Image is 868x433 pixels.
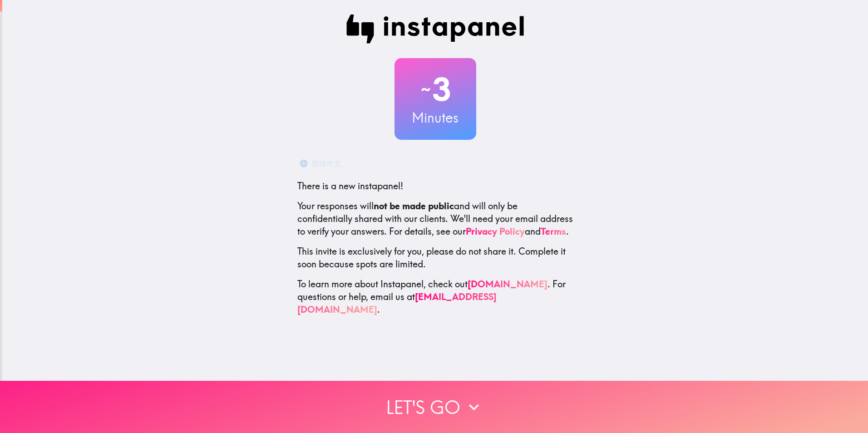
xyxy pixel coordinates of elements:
b: not be made public [374,200,454,212]
img: Instapanel [346,15,524,44]
p: To learn more about Instapanel, check out . For questions or help, email us at . [297,278,573,316]
h2: 3 [395,71,476,108]
p: This invite is exclusively for you, please do not share it. Complete it soon because spots are li... [297,245,573,271]
div: 简体中文 [312,157,341,170]
button: 简体中文 [297,154,345,172]
a: Terms [541,226,566,237]
span: ~ [419,76,432,103]
a: [EMAIL_ADDRESS][DOMAIN_NAME] [297,291,497,315]
a: Privacy Policy [466,226,525,237]
a: [DOMAIN_NAME] [468,278,547,290]
h3: Minutes [395,108,476,127]
p: Your responses will and will only be confidentially shared with our clients. We'll need your emai... [297,200,573,238]
span: There is a new instapanel! [297,180,403,192]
